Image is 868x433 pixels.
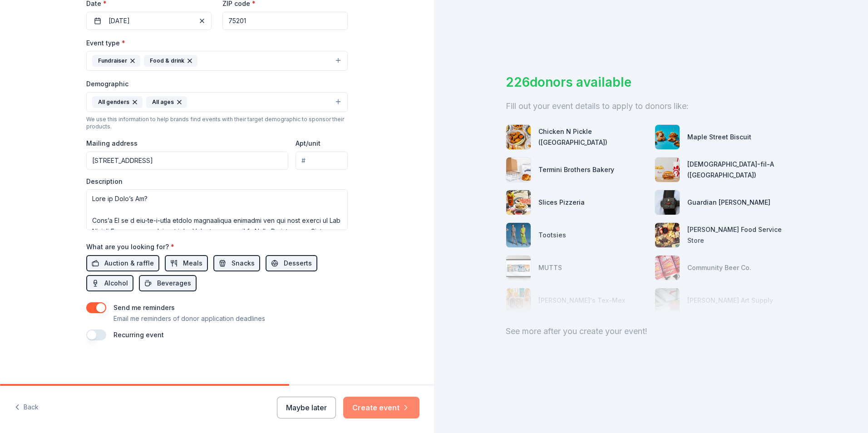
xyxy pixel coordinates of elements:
span: Beverages [157,278,191,289]
button: [DATE] [86,12,212,30]
div: See more after you create your event! [506,324,796,339]
button: Snacks [213,255,260,271]
button: Beverages [139,275,197,291]
div: Food & drink [144,55,197,67]
span: Snacks [232,258,255,269]
button: Meals [165,255,208,271]
label: Demographic [86,79,128,89]
button: Create event [343,397,419,418]
span: Alcohol [104,278,128,289]
label: What are you looking for? [86,242,174,251]
button: Alcohol [86,275,133,291]
img: photo for Chicken N Pickle (Grand Prairie) [506,125,531,149]
span: Desserts [284,258,312,269]
button: All gendersAll ages [86,92,348,112]
img: photo for Slices Pizzeria [506,190,531,215]
p: Email me reminders of donor application deadlines [113,313,265,324]
button: Maybe later [277,397,336,418]
button: Back [15,398,39,417]
label: Description [86,177,123,186]
div: Slices Pizzeria [538,197,585,208]
img: photo for Maple Street Biscuit [655,125,680,149]
label: Recurring event [113,331,164,339]
textarea: Lore ip Dolo’s Am? Cons’a El se d eiu-te-i-utla etdolo magnaaliqua enimadmi ven qui nost exerci u... [86,189,348,230]
button: Auction & raffle [86,255,159,271]
div: Termini Brothers Bakery [538,164,614,175]
label: Event type [86,39,125,48]
div: Fill out your event details to apply to donors like: [506,99,796,113]
img: photo for Termini Brothers Bakery [506,157,531,182]
div: Chicken N Pickle ([GEOGRAPHIC_DATA]) [538,126,647,148]
button: FundraiserFood & drink [86,51,348,71]
div: We use this information to help brands find events with their target demographic to sponsor their... [86,116,348,130]
label: Mailing address [86,139,138,148]
div: Maple Street Biscuit [687,132,751,143]
div: All ages [146,96,187,108]
img: photo for Chick-fil-A (Dallas Frankford Road) [655,157,680,182]
div: 226 donors available [506,73,796,92]
div: Fundraiser [92,55,140,67]
input: 12345 (U.S. only) [222,12,348,30]
button: Desserts [266,255,317,271]
span: Auction & raffle [104,258,154,269]
input: # [296,152,348,170]
label: Apt/unit [296,139,321,148]
div: [DEMOGRAPHIC_DATA]-fil-A ([GEOGRAPHIC_DATA]) [687,159,796,181]
input: Enter a US address [86,152,288,170]
img: photo for Guardian Angel Device [655,190,680,215]
span: Meals [183,258,202,269]
div: All genders [92,96,143,108]
label: Send me reminders [113,304,175,311]
div: Guardian [PERSON_NAME] [687,197,770,208]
